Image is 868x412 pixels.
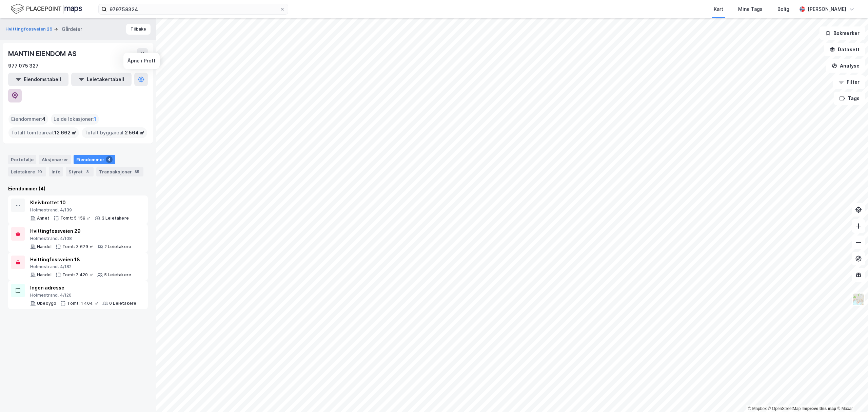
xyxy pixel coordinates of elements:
div: Leietakere [8,167,46,176]
button: Leietakertabell [71,73,132,86]
button: Analyse [826,59,865,73]
div: 2 Leietakere [104,244,131,249]
button: Tilbake [126,24,151,35]
div: Tomt: 1 404 ㎡ [67,301,98,306]
div: Chatt-widget [834,379,868,412]
img: logo.f888ab2527a4732fd821a326f86c7f29.svg [11,3,82,15]
div: Totalt tomteareal : [8,127,79,138]
span: 1 [94,115,96,123]
div: Styret [66,167,94,176]
div: Hvittingfossveien 18 [30,256,131,264]
div: Tomt: 3 679 ㎡ [62,244,94,249]
div: 0 Leietakere [109,301,136,306]
div: 85 [133,168,141,175]
div: Holmestrand, 4/182 [30,264,131,269]
div: Totalt byggareal : [82,127,147,138]
div: 5 Leietakere [104,272,131,278]
div: MANTIN EIENDOM AS [8,48,78,59]
button: Eiendomstabell [8,73,68,86]
button: Bokmerker [820,26,865,40]
div: Kleivbrottet 10 [30,199,129,207]
div: 977 075 327 [8,62,39,70]
span: 12 662 ㎡ [54,129,76,137]
iframe: Chat Widget [834,379,868,412]
div: Portefølje [8,155,36,164]
button: Tags [834,92,865,105]
div: Tomt: 5 159 ㎡ [60,216,91,221]
div: Ingen adresse [30,284,136,292]
div: Bolig [777,5,789,13]
span: 2 564 ㎡ [125,129,144,137]
div: Eiendommer [74,155,115,164]
button: Hvittingfossveien 29 [5,26,54,33]
div: Mine Tags [738,5,763,13]
div: Info [49,167,63,176]
div: 4 [106,156,113,163]
div: 3 [84,168,91,175]
div: Handel [37,272,52,278]
div: Hvittingfossveien 29 [30,227,131,235]
div: Handel [37,244,52,249]
div: 3 Leietakere [102,216,129,221]
div: 10 [36,168,43,175]
div: Aksjonærer [39,155,71,164]
div: Holmestrand, 4/108 [30,236,131,241]
div: Eiendommer (4) [8,185,148,193]
div: Transaksjoner [96,167,143,176]
div: Tomt: 2 420 ㎡ [62,272,93,278]
span: 4 [42,115,45,123]
div: Ubebygd [37,301,56,306]
div: Leide lokasjoner : [51,114,99,125]
div: [PERSON_NAME] [808,5,846,13]
img: Z [852,293,865,306]
a: Improve this map [803,406,836,411]
button: Filter [833,75,865,89]
input: Søk på adresse, matrikkel, gårdeiere, leietakere eller personer [107,4,280,14]
div: Holmestrand, 4/120 [30,293,136,298]
div: Eiendommer : [8,114,48,125]
button: Datasett [824,43,865,56]
div: Gårdeier [62,25,82,33]
a: Mapbox [748,406,767,411]
div: Annet [37,216,50,221]
a: OpenStreetMap [768,406,801,411]
div: Holmestrand, 4/139 [30,207,129,213]
div: Kart [714,5,723,13]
